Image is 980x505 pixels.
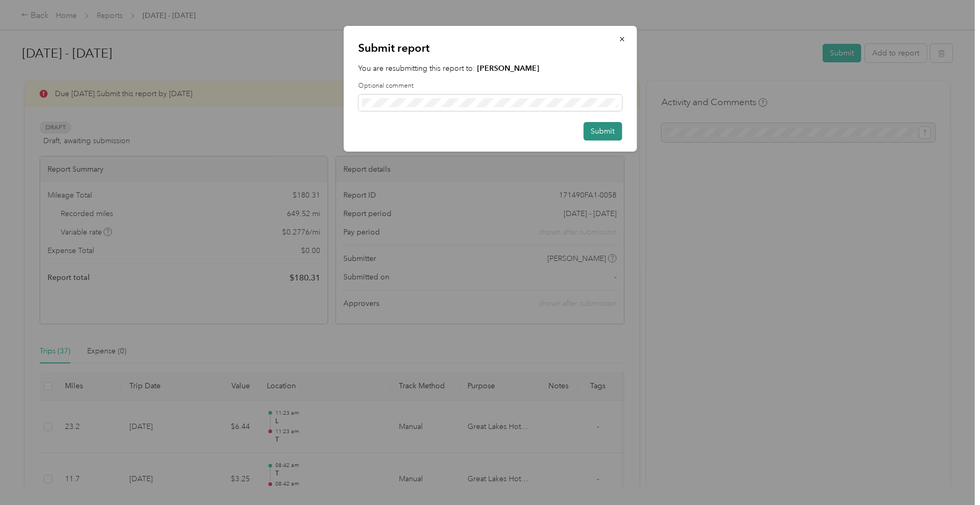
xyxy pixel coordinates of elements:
iframe: Everlance-gr Chat Button Frame [921,446,980,505]
p: You are resubmitting this report to: [358,63,622,74]
strong: [PERSON_NAME] [477,64,539,73]
button: Submit [583,122,622,141]
label: Optional comment [358,81,622,91]
p: Submit report [358,41,622,55]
